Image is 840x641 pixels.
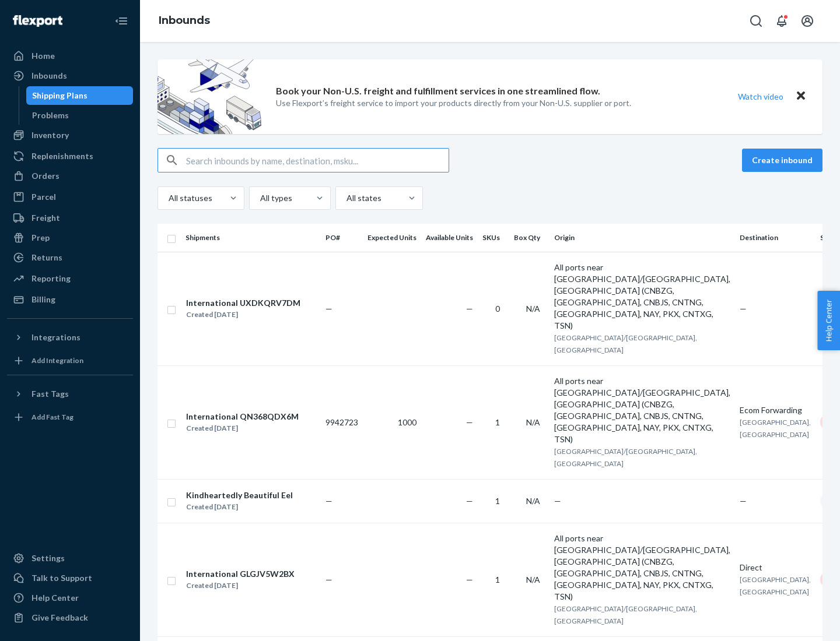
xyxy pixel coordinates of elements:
[363,224,421,252] th: Expected Units
[554,333,697,354] span: [GEOGRAPHIC_DATA]/[GEOGRAPHIC_DATA], [GEOGRAPHIC_DATA]
[13,15,62,27] img: Flexport logo
[32,150,93,162] div: Replenishments
[32,170,60,182] div: Orders
[554,604,697,625] span: [GEOGRAPHIC_DATA]/[GEOGRAPHIC_DATA], [GEOGRAPHIC_DATA]
[186,501,293,513] div: Created [DATE]
[817,291,840,350] button: Help Center
[186,489,293,501] div: Kindheartedly Beautiful Eel
[549,224,735,252] th: Origin
[32,294,55,305] div: Billing
[7,549,133,568] a: Settings
[7,47,133,65] a: Home
[7,608,133,627] button: Give Feedback
[32,129,69,141] div: Inventory
[7,167,133,185] a: Orders
[7,290,133,309] a: Billing
[186,580,295,591] div: Created [DATE]
[526,496,540,506] span: N/A
[398,417,416,427] span: 1000
[740,404,811,416] div: Ecom Forwarding
[7,66,133,85] a: Inbounds
[159,14,210,27] a: Inbounds
[466,417,473,427] span: —
[7,269,133,288] a: Reporting
[32,572,92,584] div: Talk to Support
[466,496,473,506] span: —
[526,417,540,427] span: N/A
[466,575,473,584] span: —
[554,262,730,332] div: All ports near [GEOGRAPHIC_DATA]/[GEOGRAPHIC_DATA], [GEOGRAPHIC_DATA] (CNBZG, [GEOGRAPHIC_DATA], ...
[7,147,133,165] a: Replenishments
[740,496,747,506] span: —
[466,304,473,314] span: —
[32,612,88,624] div: Give Feedback
[770,9,793,33] button: Open notifications
[276,97,631,109] p: Use Flexport’s freight service to import your products directly from your Non-U.S. supplier or port.
[7,385,133,403] button: Fast Tags
[7,126,133,145] a: Inventory
[554,375,730,445] div: All ports near [GEOGRAPHIC_DATA]/[GEOGRAPHIC_DATA], [GEOGRAPHIC_DATA] (CNBZG, [GEOGRAPHIC_DATA], ...
[32,110,69,121] div: Problems
[7,351,133,370] a: Add Integration
[186,309,300,320] div: Created [DATE]
[321,365,363,479] td: 9942723
[325,304,332,314] span: —
[32,355,83,365] div: Add Integration
[7,209,133,227] a: Freight
[32,273,71,284] div: Reporting
[276,84,600,98] p: Book your Non-U.S. freight and fulfillment services in one streamlined flow.
[149,4,219,38] ol: breadcrumbs
[32,552,65,564] div: Settings
[26,106,134,125] a: Problems
[478,224,509,252] th: SKUs
[32,232,50,244] div: Prep
[7,328,133,347] button: Integrations
[740,418,811,439] span: [GEOGRAPHIC_DATA], [GEOGRAPHIC_DATA]
[181,224,321,252] th: Shipments
[7,248,133,267] a: Returns
[740,304,747,314] span: —
[526,575,540,584] span: N/A
[259,192,260,204] input: All types
[186,149,449,172] input: Search inbounds by name, destination, msku...
[32,90,87,101] div: Shipping Plans
[554,533,730,603] div: All ports near [GEOGRAPHIC_DATA]/[GEOGRAPHIC_DATA], [GEOGRAPHIC_DATA] (CNBZG, [GEOGRAPHIC_DATA], ...
[495,417,500,427] span: 1
[32,388,69,400] div: Fast Tags
[554,496,561,506] span: —
[735,224,815,252] th: Destination
[740,562,811,573] div: Direct
[186,422,299,434] div: Created [DATE]
[26,86,134,105] a: Shipping Plans
[495,304,500,314] span: 0
[495,496,500,506] span: 1
[421,224,478,252] th: Available Units
[186,297,300,309] div: International UXDKQRV7DM
[325,496,332,506] span: —
[793,88,808,105] button: Close
[167,192,169,204] input: All statuses
[32,412,73,422] div: Add Fast Tag
[32,50,55,62] div: Home
[32,592,79,604] div: Help Center
[32,332,80,343] div: Integrations
[7,228,133,247] a: Prep
[7,188,133,206] a: Parcel
[495,575,500,584] span: 1
[7,589,133,607] a: Help Center
[742,149,822,172] button: Create inbound
[744,9,768,33] button: Open Search Box
[740,575,811,596] span: [GEOGRAPHIC_DATA], [GEOGRAPHIC_DATA]
[32,70,67,82] div: Inbounds
[730,88,791,105] button: Watch video
[325,575,332,584] span: —
[345,192,346,204] input: All states
[526,304,540,314] span: N/A
[186,568,295,580] div: International GLGJV5W2BX
[321,224,363,252] th: PO#
[186,411,299,422] div: International QN368QDX6M
[554,447,697,468] span: [GEOGRAPHIC_DATA]/[GEOGRAPHIC_DATA], [GEOGRAPHIC_DATA]
[7,569,133,587] a: Talk to Support
[110,9,133,33] button: Close Navigation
